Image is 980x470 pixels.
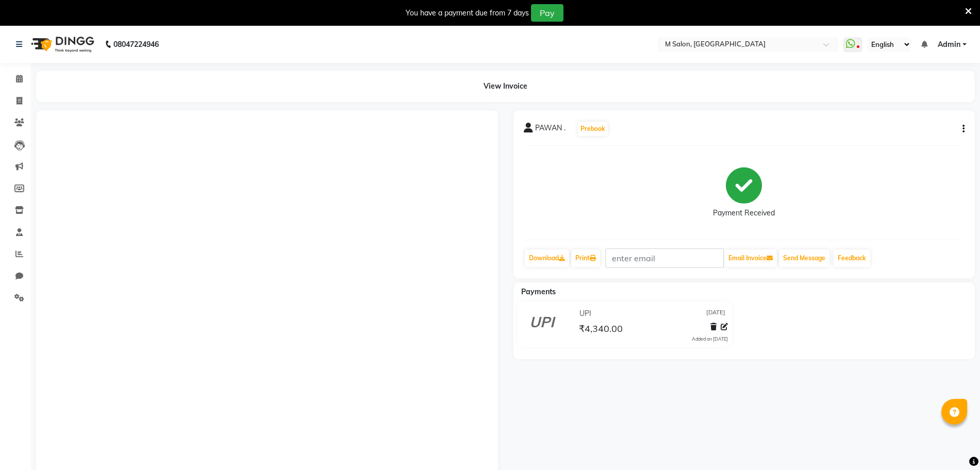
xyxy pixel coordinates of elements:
[724,249,777,267] button: Email Invoice
[531,4,563,22] button: Pay
[36,71,975,102] div: View Invoice
[779,249,829,267] button: Send Message
[834,249,870,267] a: Feedback
[406,8,529,19] div: You have a payment due from 7 days
[578,122,608,136] button: Prebook
[579,323,623,337] span: ₹4,340.00
[605,248,724,268] input: enter email
[713,208,775,219] div: Payment Received
[938,39,960,50] span: Admin
[706,308,725,319] span: [DATE]
[571,249,600,267] a: Print
[937,429,970,460] iframe: chat widget
[521,287,556,296] span: Payments
[26,30,97,59] img: logo
[535,123,566,137] span: PAWAN .
[579,308,591,319] span: UPI
[113,30,159,59] b: 08047224946
[525,249,569,267] a: Download
[692,335,728,343] div: Added on [DATE]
